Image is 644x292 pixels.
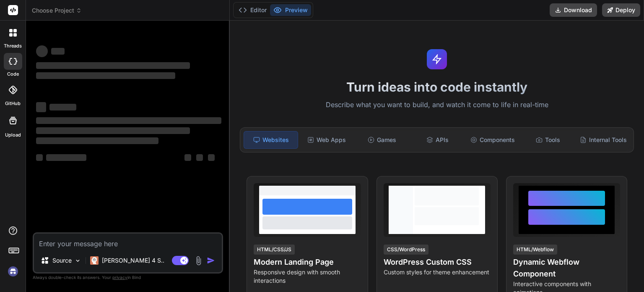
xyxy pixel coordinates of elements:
[355,131,409,149] div: Games
[466,131,519,149] div: Components
[254,268,361,285] p: Responsive design with smooth interactions
[36,154,43,161] span: ‌
[46,154,86,161] span: ‌
[5,100,21,107] label: GitHub
[36,102,46,112] span: ‌
[576,131,630,149] div: Internal Tools
[410,131,464,149] div: APIs
[36,45,48,57] span: ‌
[36,127,190,134] span: ‌
[208,154,215,161] span: ‌
[7,71,19,78] label: code
[550,3,597,17] button: Download
[36,72,175,79] span: ‌
[184,154,191,161] span: ‌
[300,131,353,149] div: Web Apps
[602,3,640,17] button: Deploy
[6,264,20,279] img: signin
[235,100,639,110] p: Describe what you want to build, and watch it come to life in real-time
[36,137,158,144] span: ‌
[90,256,99,265] img: Claude 4 Sonnet
[33,274,223,281] p: Always double-check its answers. Your in Bind
[112,275,127,280] span: privacy
[513,245,557,255] div: HTML/Webflow
[270,4,311,16] button: Preview
[254,256,361,268] h4: Modern Landing Page
[513,256,620,280] h4: Dynamic Webflow Component
[384,245,428,255] div: CSS/WordPress
[36,62,190,69] span: ‌
[384,268,491,276] p: Custom styles for theme enhancement
[4,42,22,50] label: threads
[194,256,203,266] img: attachment
[5,132,21,139] label: Upload
[49,104,76,110] span: ‌
[235,79,639,95] h1: Turn ideas into code instantly
[51,48,65,55] span: ‌
[235,4,270,16] button: Editor
[102,256,164,265] p: [PERSON_NAME] 4 S..
[521,131,575,149] div: Tools
[36,117,221,124] span: ‌
[196,154,203,161] span: ‌
[52,256,72,265] p: Source
[254,245,295,255] div: HTML/CSS/JS
[32,6,82,15] span: Choose Project
[74,257,81,264] img: Pick Models
[207,256,215,265] img: icon
[244,131,298,149] div: Websites
[384,256,491,268] h4: WordPress Custom CSS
